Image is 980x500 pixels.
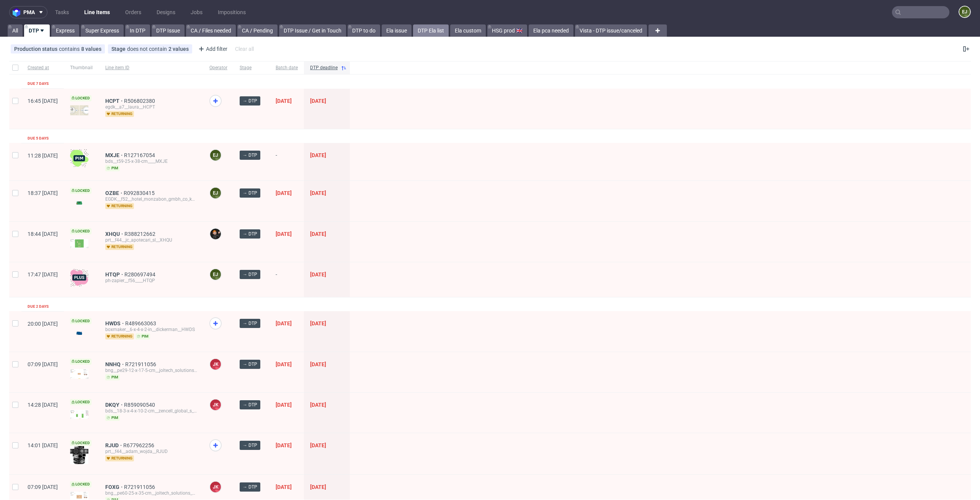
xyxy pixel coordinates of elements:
span: pim [105,165,120,171]
span: [DATE] [276,442,292,448]
a: R280697494 [124,271,157,278]
span: 17:47 [DATE] [28,271,58,278]
img: version_two_editor_design [70,198,88,208]
span: [DATE] [276,320,292,326]
a: DTP to do [348,24,380,37]
span: Line item ID [105,65,197,71]
div: Add filter [195,43,229,55]
div: egdk__a7__laura__HCPT [105,104,197,110]
span: → DTP [243,152,257,159]
a: Ela custom [450,24,486,37]
a: Orders [121,6,146,18]
span: Locked [70,359,91,365]
span: 20:00 [DATE] [28,321,58,327]
span: → DTP [243,190,257,196]
span: [DATE] [276,361,292,367]
span: returning [105,244,134,250]
img: version_two_editor_design [70,328,88,338]
span: Stage [111,46,127,52]
img: wHgJFi1I6lmhQAAAABJRU5ErkJggg== [70,149,88,167]
span: [DATE] [310,402,326,408]
span: pim [105,415,120,421]
span: R489663063 [125,320,158,326]
a: DTP [24,24,50,37]
span: [DATE] [310,190,326,196]
span: → DTP [243,442,257,449]
a: R677962256 [123,442,156,448]
span: DTP deadline [310,65,338,71]
a: R092830415 [124,190,156,196]
span: [DATE] [276,484,292,490]
button: pma [9,6,47,18]
span: → DTP [243,97,257,104]
a: Express [51,24,79,37]
span: returning [105,111,134,117]
span: pma [23,10,35,15]
span: 07:09 [DATE] [28,484,58,490]
span: returning [105,455,134,461]
figcaption: EJ [210,269,221,280]
span: → DTP [243,271,257,278]
a: R859090540 [124,402,157,408]
span: 11:28 [DATE] [28,153,58,159]
a: R721911056 [125,361,158,367]
span: returning [105,203,134,209]
a: CA / Files needed [186,24,236,37]
div: bds__18-3-x-4-x-10-2-cm__zencell_global_s_l__DKQY [105,408,197,414]
a: Super Express [81,24,124,37]
span: → DTP [243,484,257,490]
span: returning [105,333,134,339]
figcaption: JK [210,359,221,370]
span: does not contain [127,46,168,52]
a: DTP Ela list [413,24,449,37]
a: NNHQ [105,361,125,367]
img: Dominik Grosicki [210,229,221,239]
a: DTP Issue / Get in Touch [279,24,346,37]
img: plus-icon.676465ae8f3a83198b3f.png [70,268,88,287]
a: RJUD [105,442,123,448]
span: - [276,152,298,171]
a: All [8,24,23,37]
span: DKQY [105,402,124,408]
a: MXJE [105,152,124,158]
a: OZBE [105,190,124,196]
div: bng__pe60-25-x-35-cm__joltech_solutions_s_l__FOXG [105,490,197,496]
span: → DTP [243,401,257,408]
a: R506802380 [124,98,157,104]
div: prt__f44__jc_apotecari_sl__XHQU [105,237,197,243]
span: → DTP [243,361,257,368]
img: logo [13,8,23,17]
div: boxmaker__6-x-4-x-2-in__dickerman__HWDS [105,326,197,333]
span: FOXG [105,484,124,490]
span: 18:44 [DATE] [28,231,58,237]
span: HTQP [105,271,124,278]
a: R388212662 [124,231,157,237]
a: Jobs [186,6,207,18]
span: Created at [28,65,58,71]
figcaption: EJ [210,188,221,198]
a: In DTP [125,24,150,37]
span: Locked [70,399,91,405]
figcaption: JK [210,399,221,410]
div: bds__t59-25-x-38-cm____MXJE [105,158,197,164]
a: HCPT [105,98,124,104]
span: [DATE] [310,320,326,326]
div: bng__pe29-12-x-17-5-cm__joltech_solutions_s_l__NNHQ [105,367,197,373]
figcaption: EJ [959,6,970,17]
span: 07:09 [DATE] [28,361,58,367]
div: Clear all [234,44,255,54]
span: HWDS [105,320,125,326]
div: prt__f44__adam_wojda__RJUD [105,448,197,455]
a: R721911056 [124,484,157,490]
figcaption: JK [210,482,221,492]
a: XHQU [105,231,124,237]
